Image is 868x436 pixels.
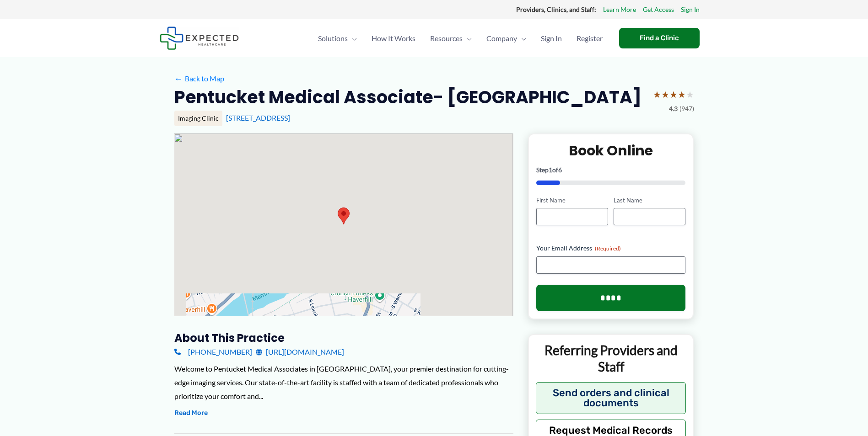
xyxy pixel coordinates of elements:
[536,382,686,414] button: Send orders and clinical documents
[226,113,290,122] a: [STREET_ADDRESS]
[364,22,423,54] a: How It Works
[577,22,603,54] span: Register
[536,167,686,173] p: Step of
[256,345,344,359] a: [URL][DOMAIN_NAME]
[516,5,596,13] strong: Providers, Clinics, and Staff:
[619,28,700,48] a: Find a Clinic
[536,142,686,160] h2: Book Online
[569,22,610,54] a: Register
[549,166,552,174] span: 1
[174,331,513,345] h3: About this practice
[669,103,678,115] span: 4.3
[595,245,621,252] span: (Required)
[463,22,472,54] span: Menu Toggle
[486,22,517,54] span: Company
[669,86,678,103] span: ★
[643,4,674,16] a: Get Access
[678,86,686,103] span: ★
[311,22,364,54] a: SolutionsMenu Toggle
[558,166,562,174] span: 6
[423,22,479,54] a: ResourcesMenu Toggle
[686,86,694,103] span: ★
[536,196,608,205] label: First Name
[174,345,252,359] a: [PHONE_NUMBER]
[348,22,357,54] span: Menu Toggle
[430,22,463,54] span: Resources
[174,74,183,83] span: ←
[536,244,686,253] label: Your Email Address
[160,27,239,50] img: Expected Healthcare Logo - side, dark font, small
[174,72,224,85] a: ←Back to Map
[661,86,669,103] span: ★
[614,196,685,205] label: Last Name
[318,22,348,54] span: Solutions
[541,22,562,54] span: Sign In
[174,111,222,126] div: Imaging Clinic
[681,4,700,16] a: Sign In
[653,86,661,103] span: ★
[603,4,636,16] a: Learn More
[536,342,686,375] p: Referring Providers and Staff
[679,103,694,115] span: (947)
[174,86,642,108] h2: Pentucket Medical Associate- [GEOGRAPHIC_DATA]
[534,22,569,54] a: Sign In
[479,22,534,54] a: CompanyMenu Toggle
[517,22,526,54] span: Menu Toggle
[174,408,208,419] button: Read More
[174,362,513,403] div: Welcome to Pentucket Medical Associates in [GEOGRAPHIC_DATA], your premier destination for cuttin...
[311,22,610,54] nav: Primary Site Navigation
[372,22,415,54] span: How It Works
